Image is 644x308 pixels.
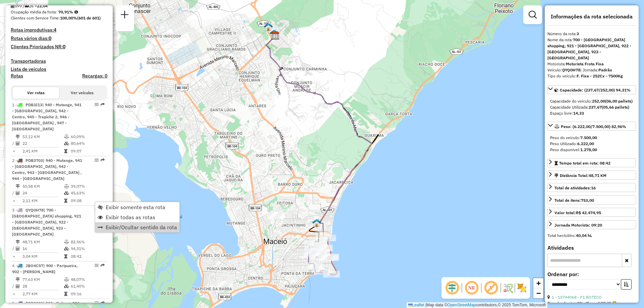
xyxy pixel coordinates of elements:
[11,58,107,64] h4: Transportadoras
[550,141,633,147] div: Peso Utilizado:
[70,253,104,260] td: 08:42
[95,212,179,222] li: Exibir todas as rotas
[12,197,15,204] td: =
[271,31,280,40] img: CDD Maceio
[25,158,43,163] span: PDB3703
[554,173,606,179] div: Distância Total:
[64,284,69,288] i: % de utilização da cubagem
[605,99,633,104] strong: (06,00 pallets)
[576,233,592,238] strong: 40,04 hL
[547,171,636,180] a: Distância Total:48,71 KM
[101,263,105,267] em: Rota exportada
[550,147,633,153] div: Peso disponível:
[64,240,69,244] i: % de utilização do peso
[60,15,77,20] strong: 100,00%
[580,135,597,140] strong: 7.500,00
[550,110,633,116] div: Espaço livre:
[16,278,20,282] i: Distância Total
[54,27,56,33] strong: 4
[22,276,64,283] td: 77,63 KM
[12,245,15,252] td: /
[64,149,67,153] i: Tempo total em rota
[16,141,20,145] i: Total de Atividades
[12,207,81,237] span: 3 -
[592,99,605,104] strong: 252,00
[22,148,64,155] td: 2,41 KM
[560,87,631,93] span: Capacidade: (237,67/252,00) 94,31%
[483,280,499,296] span: Exibir rótulo
[554,185,596,190] span: Total de atividades:
[106,225,177,230] span: Exibir/Ocultar sentido da rota
[12,263,78,274] span: | 900 - Paripueira, 902 - [PERSON_NAME]
[101,103,105,107] em: Rota exportada
[517,283,527,293] img: Exibir/Ocultar setores
[547,67,636,73] div: Veículo:
[74,10,78,14] em: Média calculada utilizando a maior ocupação (%Peso ou %Cubagem) de cada rota da sessão. Rotas cro...
[550,104,633,110] div: Capacidade Utilizada:
[49,35,51,41] strong: 0
[577,73,623,78] strong: F. Fixa - 252Cx - 7500Kg
[533,278,543,288] a: Zoom in
[64,135,69,139] i: % de utilização do peso
[554,197,594,203] div: Total de itens:
[37,3,48,8] strong: 23,04
[264,22,273,31] img: UDC zumpy
[101,301,105,305] em: Rota exportada
[95,222,179,232] li: Exibir/Ocultar sentido da rota
[580,67,612,72] span: | Jornada:
[11,44,107,50] h4: Clientes Priorizados NR:
[547,85,636,94] a: Capacidade: (237,67/252,00) 94,31%
[70,190,104,196] td: 45,63%
[63,44,65,50] strong: 0
[547,61,636,67] div: Motorista:
[547,300,636,306] div: Tipo de cliente:
[268,212,284,219] div: Atividade não roteirizada - DISTRIBUIDORA DE ALI
[118,8,131,23] a: Nova sessão e pesquisa
[25,207,44,212] span: QYQ0H78
[70,245,104,252] td: 94,31%
[554,222,602,228] div: Jornada Motorista: 09:20
[77,15,101,20] strong: (601 de 601)
[554,210,601,216] div: Valor total:
[22,283,64,290] td: 28
[22,245,64,252] td: 16
[407,302,547,308] div: Map data © contributors,© 2025 TomTom, Microsoft
[550,98,633,104] div: Capacidade do veículo:
[16,135,20,139] i: Distância Total
[12,140,15,147] td: /
[577,31,579,36] strong: 3
[95,208,99,212] em: Opções
[22,197,64,204] td: 2,11 KM
[547,73,636,79] div: Tipo do veículo:
[11,73,23,79] a: Rotas
[562,67,580,72] strong: QYQ0H78
[552,295,602,300] a: 1 - 15744068 - F1 BOTECO
[11,66,107,72] h4: Lista de veículos
[64,199,67,203] i: Tempo total em rota
[12,158,82,181] span: | 940 - Mutange, 941 - [GEOGRAPHIC_DATA], 942 - Centro, 943 - [GEOGRAPHIC_DATA] , 944 - [GEOGRAPH...
[547,220,636,229] a: Jornada Motorista: 09:20
[70,283,104,290] td: 61,40%
[621,279,632,290] button: Ordem crescente
[95,103,99,107] em: Opções
[547,195,636,204] a: Total de itens:753,00
[547,270,636,278] label: Ordenar por:
[64,184,69,188] i: % de utilização do peso
[547,37,631,60] strong: 700 - [GEOGRAPHIC_DATA] shopping, 921 - [GEOGRAPHIC_DATA], 922 - [GEOGRAPHIC_DATA], 923 - [GEOGRA...
[25,263,43,268] span: JBO4C57
[58,9,73,14] strong: 70,91%
[64,141,69,145] i: % de utilização da cubagem
[22,190,64,196] td: 24
[576,210,601,215] strong: R$ 42.474,95
[16,184,20,188] i: Distância Total
[70,133,104,140] td: 60,09%
[598,67,612,72] strong: Padrão
[447,303,476,307] a: OpenStreetMap
[101,158,105,162] em: Rota exportada
[106,214,155,220] span: Exibir todas as rotas
[559,161,610,166] span: Tempo total em rota: 08:42
[11,9,57,14] span: Ocupação média da frota:
[533,288,543,298] a: Zoom out
[95,202,179,212] li: Exibir somente esta rota
[64,292,67,296] i: Tempo total em rota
